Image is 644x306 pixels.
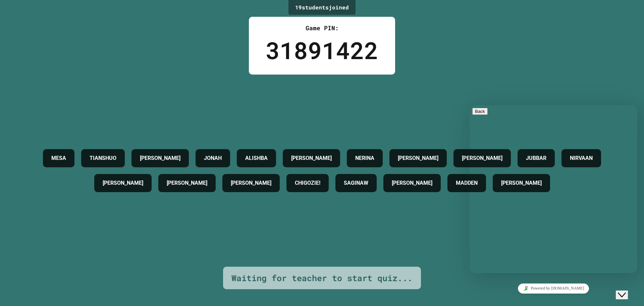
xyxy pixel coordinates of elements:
[344,179,368,187] h4: SAGINAW
[140,154,180,162] h4: [PERSON_NAME]
[616,279,637,299] iframe: To enrich screen reader interactions, please activate Accessibility in Grammarly extension settings
[167,179,207,187] h4: [PERSON_NAME]
[231,179,271,187] h4: [PERSON_NAME]
[266,33,378,68] div: 31891422
[392,179,432,187] h4: [PERSON_NAME]
[456,179,478,187] h4: MADDEN
[90,154,116,162] h4: TIANSHUO
[266,24,378,33] div: Game PIN:
[291,154,332,162] h4: [PERSON_NAME]
[470,281,637,296] iframe: chat widget
[462,154,502,162] h4: [PERSON_NAME]
[295,179,320,187] h4: CHIGOZIE!
[231,272,413,285] div: Waiting for teacher to start quiz...
[245,154,268,162] h4: ALISHBA
[398,154,438,162] h4: [PERSON_NAME]
[51,154,66,162] h4: MESA
[355,154,374,162] h4: NERINA
[204,154,222,162] h4: JONAH
[103,179,143,187] h4: [PERSON_NAME]
[470,105,637,273] iframe: chat widget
